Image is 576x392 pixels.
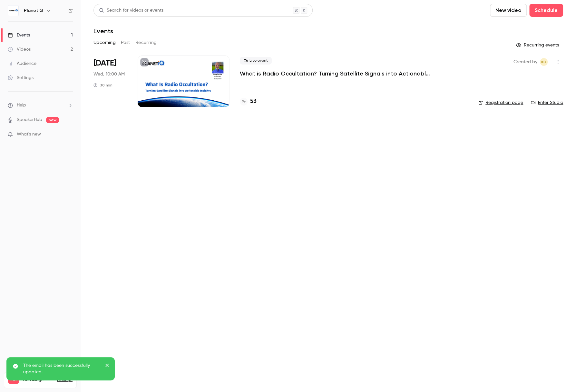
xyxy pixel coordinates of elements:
span: new [46,117,59,123]
span: Help [17,102,26,109]
span: What's new [17,131,41,138]
p: The email has been successfully updated. [23,362,101,375]
button: Schedule [529,4,563,17]
button: Recurring [135,37,157,48]
h4: 53 [250,97,257,106]
a: What is Radio Occultation? Turning Satellite Signals into Actionable Insights [240,70,433,77]
a: Enter Studio [531,99,563,106]
div: Search for videos or events [99,7,163,14]
span: [DATE] [93,58,116,68]
button: New video [490,4,527,17]
a: Registration page [478,99,523,106]
div: 30 min [93,83,112,88]
span: Karen Dubey [540,58,548,66]
li: help-dropdown-opener [8,102,73,109]
div: Audience [8,60,36,67]
button: Recurring events [513,40,563,50]
h6: PlanetiQ [24,7,43,14]
a: SpeakerHub [17,116,42,123]
div: Videos [8,46,31,53]
a: 53 [240,97,257,106]
span: KD [541,58,546,66]
img: PlanetiQ [8,5,18,16]
span: Created by [513,58,537,66]
div: Events [8,32,30,38]
span: Wed, 10:00 AM [93,71,125,77]
button: close [105,362,110,370]
button: Past [121,37,130,48]
button: Upcoming [93,37,116,48]
span: Live event [240,57,272,65]
div: Oct 15 Wed, 10:00 AM (America/Los Angeles) [93,55,127,107]
h1: Events [93,27,113,35]
div: Settings [8,75,34,81]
